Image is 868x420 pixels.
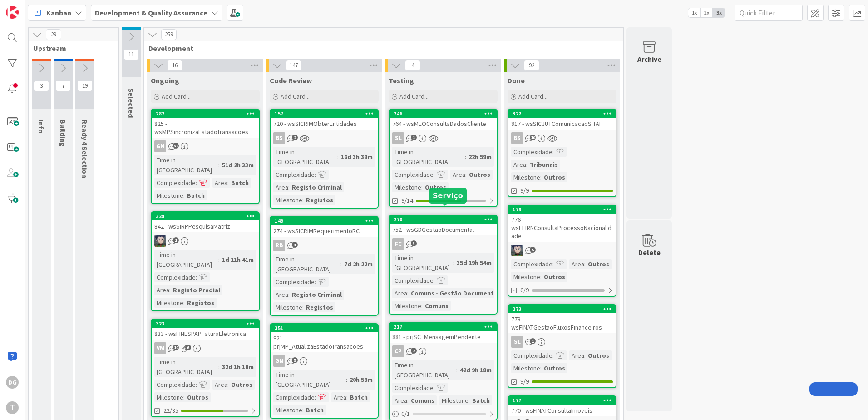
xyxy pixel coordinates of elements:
div: 179 [508,205,616,214]
span: 5 [530,247,536,253]
div: 246 [394,110,497,117]
div: Complexidade [273,170,315,180]
div: Batch [185,190,207,200]
div: Registo Criminal [290,182,344,192]
div: Comuns - Gestão Documental [409,288,502,298]
div: Complexidade [273,392,315,402]
span: 5 [292,357,298,363]
div: 270 [390,215,497,224]
div: BS [511,132,523,144]
div: 323 [152,320,259,328]
span: 16 [167,60,182,71]
div: Outros [229,380,255,390]
div: Outros [542,172,567,182]
span: Selected [127,88,136,118]
span: : [183,190,185,200]
span: 10 [173,345,179,350]
div: Batch [304,405,326,415]
div: 157 [275,110,378,117]
div: Outros [467,170,493,180]
div: 274 - wsSICRIMRequerimentoRC [271,225,378,237]
div: Area [569,259,584,269]
span: : [315,170,316,180]
div: 246 [390,110,497,118]
span: 9/14 [401,196,413,205]
b: Development & Quality Assurance [95,8,207,17]
div: Outros [542,272,567,282]
span: : [302,405,304,415]
span: Add Card... [281,92,310,100]
div: Comuns [409,395,437,405]
span: 1 [411,135,417,140]
span: : [407,288,409,298]
span: : [465,152,466,162]
div: 16d 3h 39m [339,152,375,162]
div: 42d 9h 18m [458,365,494,375]
span: 10 [530,135,536,140]
span: Testing [389,76,414,85]
span: : [465,170,467,180]
div: 270752 - wsGDGestaoDocumental [390,215,497,235]
div: Complexidade [154,380,196,390]
div: Time in [GEOGRAPHIC_DATA] [273,370,346,390]
span: 92 [524,60,539,71]
div: Milestone [154,190,183,200]
div: Registo Criminal [290,290,344,300]
div: Batch [229,178,251,188]
span: Ongoing [151,76,179,85]
div: Milestone [273,405,302,415]
div: 322 [513,110,616,117]
h5: Serviço [433,191,463,200]
span: Done [508,76,525,85]
span: : [434,170,435,180]
div: 770 - wsFINATConsultaImoveis [508,405,616,416]
div: CP [392,345,404,357]
span: 31 [173,143,179,149]
span: 1 [173,237,179,243]
span: : [540,272,542,282]
div: Milestone [273,195,302,205]
span: 2 [292,135,298,140]
span: : [302,195,304,205]
span: : [552,147,554,157]
div: BS [273,132,285,144]
span: : [169,285,171,295]
div: 825 - wsMPSincronizaEstadoTransacoes [152,118,259,138]
div: Outros [423,182,449,192]
div: Time in [GEOGRAPHIC_DATA] [392,147,465,167]
div: 51d 2h 33m [220,160,256,170]
span: : [421,301,423,311]
div: T [6,401,19,414]
span: 1 [292,242,298,248]
div: FC [392,238,404,250]
div: BS [508,132,616,144]
div: Archive [637,54,661,65]
div: Outros [185,392,211,402]
div: Area [569,350,584,360]
div: 328 [152,212,259,220]
div: FC [390,238,497,250]
div: Comuns [423,301,451,311]
div: 149274 - wsSICRIMRequerimentoRC [271,217,378,237]
div: 270 [394,216,497,223]
div: 179 [513,206,616,213]
div: GN [273,355,285,367]
div: Milestone [511,172,540,182]
a: 273773 - wsFINATGestaoFluxosFinanceirosSLComplexidade:Area:OutrosMilestone:Outros9/9 [508,304,616,388]
span: : [434,275,435,285]
div: Registos [185,298,217,308]
span: 11 [123,49,139,60]
div: Registos [304,302,335,312]
div: SL [511,336,523,348]
span: : [456,365,458,375]
a: 270752 - wsGDGestaoDocumentalFCTime in [GEOGRAPHIC_DATA]:35d 19h 54mComplexidade:Area:Comuns - Ge... [389,215,498,315]
div: Area [212,178,227,188]
span: 1 [530,338,536,344]
span: : [469,395,470,405]
div: CP [390,345,497,357]
div: Area [154,285,169,295]
a: 323833 - wsFINESPAPFaturaEletronicaVMTime in [GEOGRAPHIC_DATA]:32d 1h 10mComplexidade:Area:Outros... [151,319,260,417]
span: : [421,182,423,192]
div: Outros [586,350,612,360]
span: : [407,395,409,405]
